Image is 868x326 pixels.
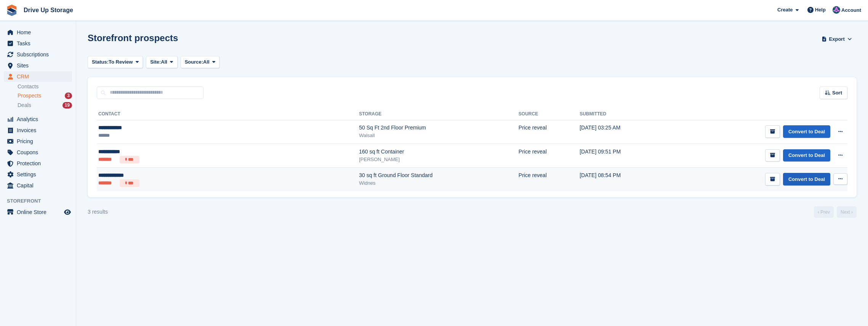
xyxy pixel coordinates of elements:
div: Widnes [359,179,519,187]
span: Help [815,6,826,14]
span: Coupons [17,147,62,158]
a: menu [4,147,72,158]
span: Protection [17,158,62,169]
td: [DATE] 03:25 AM [580,120,669,144]
span: Invoices [17,125,62,136]
a: menu [4,60,72,71]
img: Andy [833,6,840,14]
span: All [161,58,167,66]
span: Storefront [7,197,76,205]
td: Price reveal [519,168,580,191]
span: Tasks [17,38,62,49]
th: Contact [97,108,359,120]
span: To Review [109,58,133,66]
span: All [203,58,210,66]
nav: Page [812,206,858,218]
td: Price reveal [519,144,580,168]
a: menu [4,114,72,125]
span: Analytics [17,114,62,125]
span: Subscriptions [17,49,62,60]
th: Source [519,108,580,120]
button: Site: All [146,56,178,69]
td: [DATE] 08:54 PM [580,168,669,191]
a: Deals 19 [18,101,72,109]
span: Sort [832,89,842,97]
a: Prospects 3 [18,92,72,100]
span: Pricing [17,136,62,147]
a: Preview store [63,208,72,217]
span: Online Store [17,207,62,217]
span: Home [17,27,62,38]
button: Status: To Review [88,56,143,69]
a: Previous [814,206,834,218]
a: menu [4,125,72,136]
a: Convert to Deal [783,173,830,185]
th: Submitted [580,108,669,120]
div: 50 Sq Ft 2nd Floor Premium [359,124,519,132]
span: Status: [92,58,109,66]
a: menu [4,207,72,217]
div: [PERSON_NAME] [359,156,519,163]
a: menu [4,169,72,180]
span: CRM [17,71,62,82]
h1: Storefront prospects [88,33,178,43]
span: Create [777,6,793,14]
span: Account [841,6,861,14]
button: Export [820,33,854,45]
span: Deals [18,102,31,109]
div: 3 results [88,208,108,216]
img: stora-icon-8386f47178a22dfd0bd8f6a31ec36ba5ce8667c1dd55bd0f319d3a0aa187defe.svg [6,5,18,16]
a: menu [4,180,72,191]
th: Storage [359,108,519,120]
a: Convert to Deal [783,125,830,138]
a: menu [4,158,72,169]
span: Export [829,35,845,43]
div: 19 [62,102,72,109]
div: Walsall [359,132,519,139]
td: [DATE] 09:51 PM [580,144,669,168]
span: Prospects [18,92,41,99]
a: menu [4,27,72,38]
div: 160 sq ft Container [359,148,519,156]
a: Convert to Deal [783,149,830,162]
td: Price reveal [519,120,580,144]
span: Site: [150,58,161,66]
a: menu [4,71,72,82]
a: Drive Up Storage [21,4,76,16]
span: Source: [185,58,203,66]
a: Next [837,206,857,218]
span: Capital [17,180,62,191]
div: 3 [65,93,72,99]
a: Contacts [18,83,72,90]
a: menu [4,49,72,60]
div: 30 sq ft Ground Floor Standard [359,171,519,179]
span: Sites [17,60,62,71]
a: menu [4,136,72,147]
span: Settings [17,169,62,180]
button: Source: All [181,56,220,69]
a: menu [4,38,72,49]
